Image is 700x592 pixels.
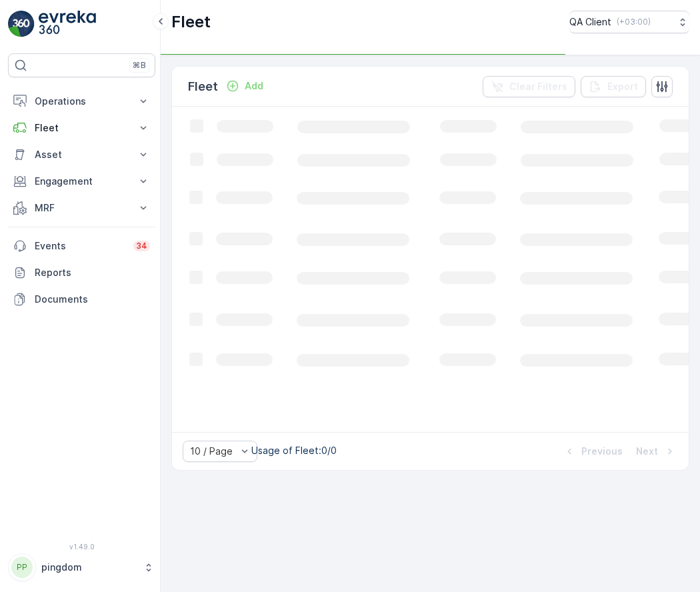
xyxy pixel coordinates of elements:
[617,17,651,27] p: ( +03:00 )
[35,121,129,135] p: Fleet
[11,557,33,578] div: PP
[509,80,567,93] p: Clear Filters
[251,444,337,457] p: Usage of Fleet : 0/0
[8,11,35,37] img: logo
[635,443,678,459] button: Next
[35,293,150,306] p: Documents
[221,78,269,94] button: Add
[569,15,611,29] p: QA Client
[35,148,129,161] p: Asset
[171,11,211,33] p: Fleet
[8,141,155,168] button: Asset
[35,266,150,279] p: Reports
[8,88,155,115] button: Operations
[561,443,624,459] button: Previous
[35,239,125,253] p: Events
[8,195,155,221] button: MRF
[581,76,646,97] button: Export
[133,60,146,71] p: ⌘B
[8,286,155,313] a: Documents
[35,175,129,188] p: Engagement
[483,76,575,97] button: Clear Filters
[569,11,689,33] button: QA Client(+03:00)
[8,553,155,581] button: PPpingdom
[636,445,658,458] p: Next
[607,80,638,93] p: Export
[39,11,96,37] img: logo_light-DOdMpM7g.png
[245,79,263,93] p: Add
[41,561,137,574] p: pingdom
[581,445,623,458] p: Previous
[35,95,129,108] p: Operations
[188,77,218,96] p: Fleet
[8,115,155,141] button: Fleet
[8,168,155,195] button: Engagement
[136,241,147,251] p: 34
[8,233,155,259] a: Events34
[35,201,129,215] p: MRF
[8,259,155,286] a: Reports
[8,543,155,551] span: v 1.49.0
